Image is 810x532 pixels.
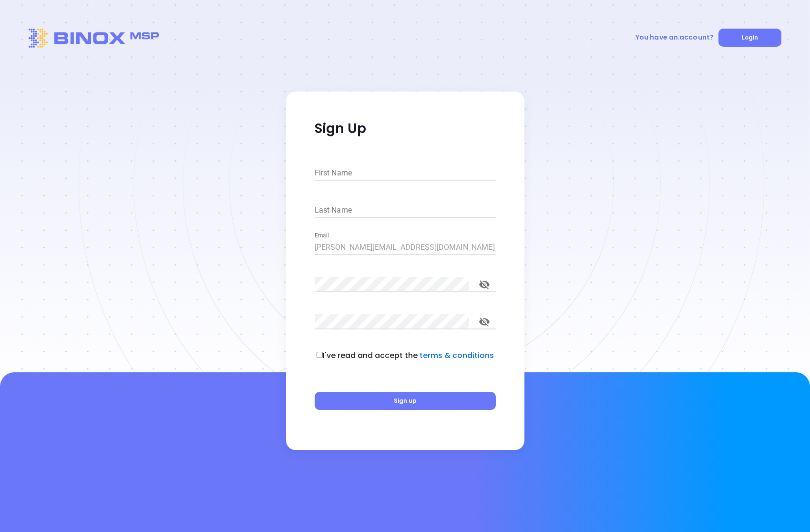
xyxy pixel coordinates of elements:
[473,310,496,333] button: toggle password visibility
[315,120,496,137] p: Sign Up
[420,350,494,361] a: terms & conditions
[473,273,496,296] button: toggle password visibility
[315,392,496,410] button: Sign up
[29,29,159,48] img: Logo-BhW-XokD.svg
[315,233,329,239] label: Email
[394,397,417,405] span: Sign up
[323,350,494,361] p: I've read and accept the
[718,29,781,47] button: Login
[742,33,758,41] span: Login
[636,32,714,42] span: You have an account?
